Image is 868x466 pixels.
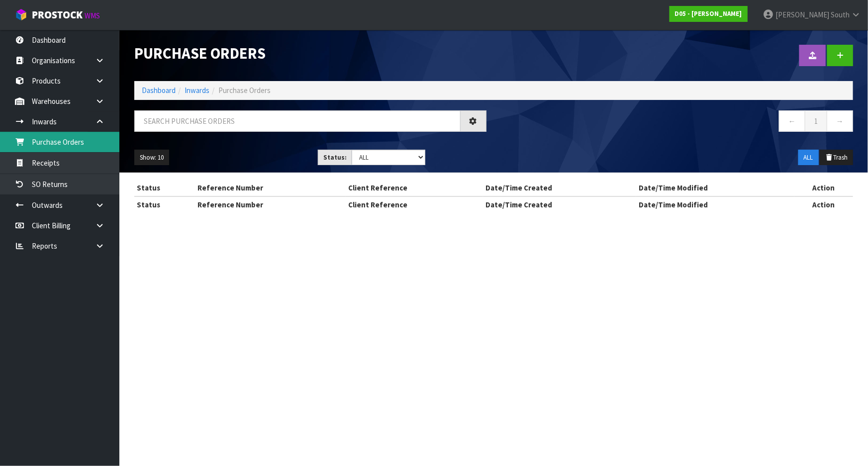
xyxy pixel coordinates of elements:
button: Show: 10 [134,150,169,166]
th: Status [134,180,195,196]
a: 1 [805,110,827,132]
span: South [831,10,850,19]
th: Date/Time Created [483,196,636,212]
th: Client Reference [346,180,483,196]
th: Reference Number [195,180,346,196]
h1: Purchase Orders [134,45,486,62]
a: → [827,110,853,132]
span: ProStock [32,8,83,21]
input: Search purchase orders [134,110,461,132]
th: Status [134,196,195,212]
button: Trash [820,150,853,166]
th: Date/Time Created [483,180,636,196]
th: Client Reference [346,196,483,212]
th: Action [794,196,853,212]
strong: D05 - [PERSON_NAME] [675,9,742,18]
th: Date/Time Modified [636,196,794,212]
th: Action [794,180,853,196]
a: D05 - [PERSON_NAME] [670,6,748,22]
button: ALL [798,150,819,166]
span: Purchase Orders [218,86,271,95]
small: WMS [85,11,100,20]
a: Inwards [185,86,209,95]
span: [PERSON_NAME] [775,10,829,19]
th: Date/Time Modified [636,180,794,196]
strong: Status: [323,153,347,162]
img: cube-alt.png [15,8,27,21]
th: Reference Number [195,196,346,212]
a: ← [779,110,805,132]
a: Dashboard [142,86,176,95]
nav: Page navigation [501,110,854,135]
